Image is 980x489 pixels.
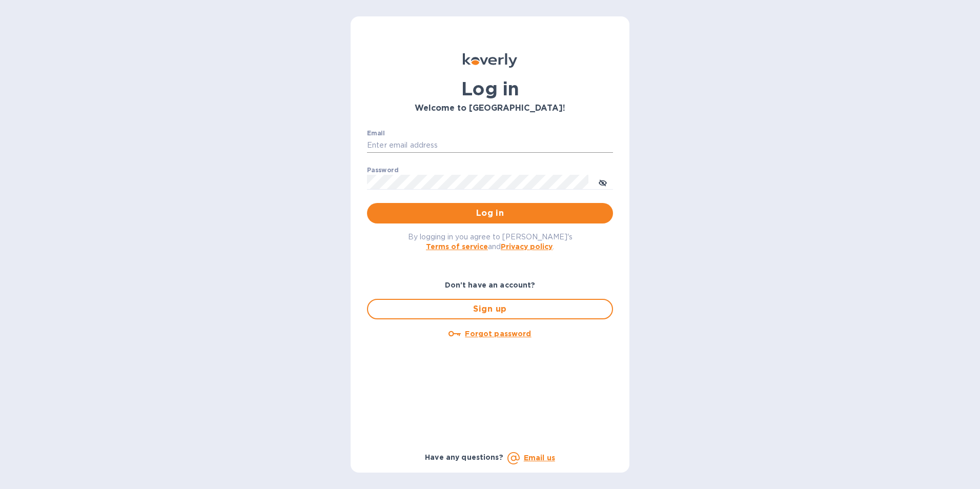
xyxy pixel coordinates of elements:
[367,299,613,319] button: Sign up
[408,233,573,251] span: By logging in you agree to [PERSON_NAME]'s and .
[426,242,488,251] a: Terms of service
[375,207,605,219] span: Log in
[367,138,613,153] input: Enter email address
[367,78,613,99] h1: Log in
[445,281,536,289] b: Don't have an account?
[367,203,613,223] button: Log in
[463,53,517,68] img: Koverly
[593,172,613,192] button: toggle password visibility
[425,453,503,461] b: Have any questions?
[376,303,604,315] span: Sign up
[367,167,398,173] label: Password
[367,104,613,113] h3: Welcome to [GEOGRAPHIC_DATA]!
[465,330,531,338] u: Forgot password
[501,242,553,251] a: Privacy policy
[524,454,555,462] a: Email us
[367,130,385,136] label: Email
